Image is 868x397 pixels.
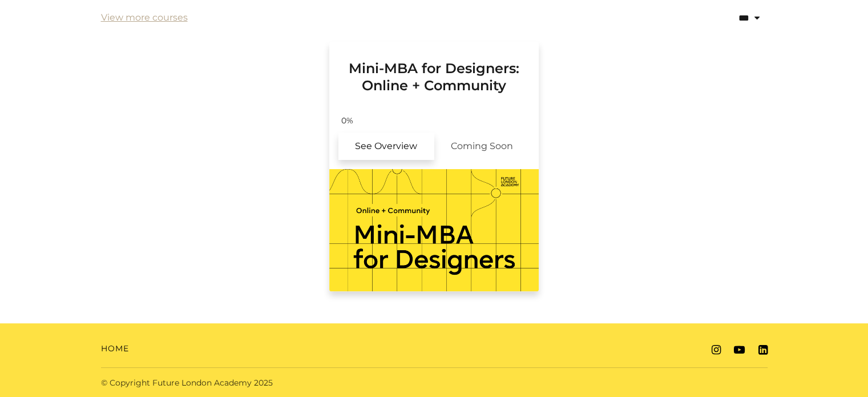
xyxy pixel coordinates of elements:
[92,377,434,389] div: © Copyright Future London Academy 2025
[101,343,129,355] a: Home
[688,3,767,33] select: status
[101,11,188,25] a: View more courses
[434,133,530,160] span: Coming Soon
[338,133,434,160] a: Mini-MBA for Designers: Online + Community: See Overview
[334,115,361,127] span: 0%
[343,42,526,94] h3: Mini-MBA for Designers: Online + Community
